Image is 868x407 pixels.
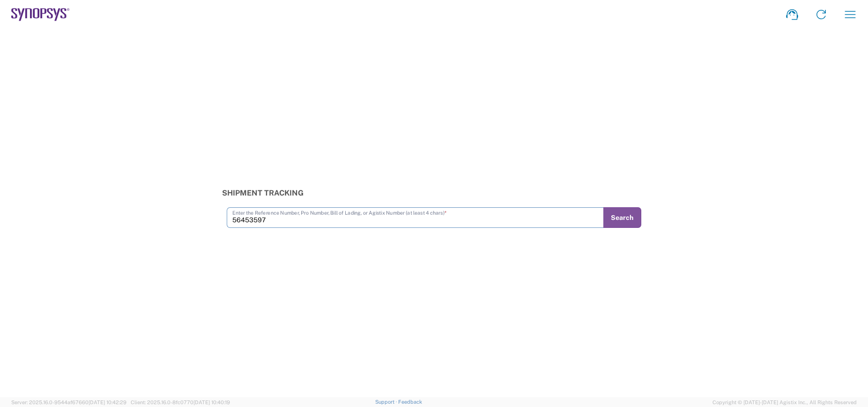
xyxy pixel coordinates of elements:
span: Server: 2025.16.0-9544af67660 [11,399,126,405]
span: [DATE] 10:42:29 [89,399,126,405]
button: Search [603,207,641,228]
span: Copyright © [DATE]-[DATE] Agistix Inc., All Rights Reserved [712,398,857,407]
a: Support [375,399,399,405]
h3: Shipment Tracking [222,188,646,197]
span: [DATE] 10:40:19 [193,399,230,405]
a: Feedback [398,399,422,405]
span: Client: 2025.16.0-8fc0770 [131,399,230,405]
